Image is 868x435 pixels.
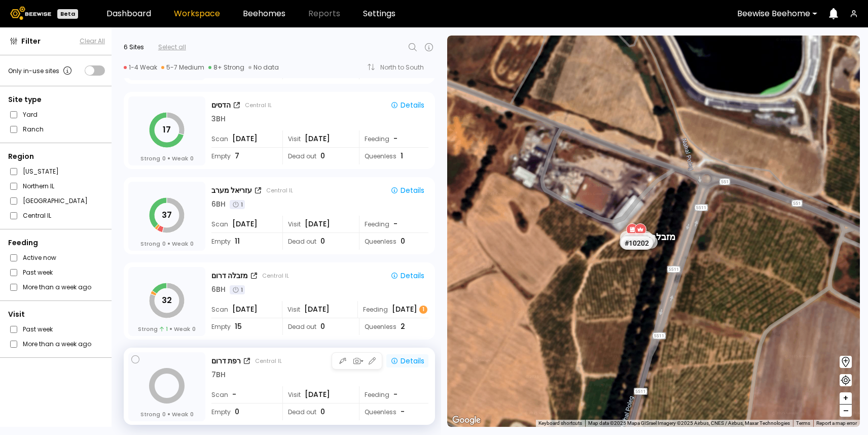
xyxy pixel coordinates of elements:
div: עזריאל מערב [211,185,252,196]
div: 7 BH [211,370,226,380]
div: Details [390,356,424,365]
div: Central IL [245,101,272,109]
tspan: 17 [163,124,171,136]
div: 6 Sites [124,43,144,52]
label: Central IL [23,210,51,221]
span: 0 [401,236,405,247]
span: – [843,405,849,417]
span: [DATE] [304,304,330,315]
span: 0 [320,151,325,161]
a: Report a map error [816,420,857,426]
span: 1 [401,151,403,161]
div: Empty [211,318,275,335]
div: Region [8,151,105,162]
button: Details [386,184,428,197]
span: [DATE] [232,219,258,229]
button: + [840,392,852,405]
div: Feeding [359,216,428,232]
div: Dead out [282,318,352,335]
div: Scan [211,130,275,147]
a: Open this area in Google Maps (opens a new window) [450,414,483,427]
div: Strong Weak [140,240,194,248]
span: Map data ©2025 Mapa GISrael Imagery ©2025 Airbus, CNES / Airbus, Maxar Technologies [588,420,790,426]
span: [DATE] [232,133,258,144]
span: 0 [190,154,194,162]
img: Beewise logo [10,7,51,20]
button: Details [386,269,428,282]
span: 0 [162,410,166,418]
label: Active now [23,252,56,263]
div: Strong Weak [138,325,196,333]
div: Visit [282,301,351,318]
span: 0 [190,410,194,418]
div: Central IL [266,186,293,194]
span: 0 [320,407,325,417]
div: Details [390,271,424,280]
div: Empty [211,404,275,420]
a: Workspace [174,10,220,18]
div: Beta [57,9,78,19]
div: Details [390,101,424,110]
span: [DATE] [305,219,330,229]
div: Queenless [359,148,428,164]
div: - [393,389,399,400]
span: Filter [21,36,41,47]
a: Beehomes [243,10,285,18]
div: Scan [211,216,275,232]
label: Yard [23,109,38,120]
div: - [393,133,399,144]
span: 11 [235,236,240,247]
label: Past week [23,267,53,278]
div: Feeding [357,301,428,318]
div: Dead out [282,233,352,250]
tspan: 32 [162,294,172,306]
div: Visit [282,216,352,232]
div: # 10138 [623,233,655,246]
label: Past week [23,324,53,334]
span: 0 [235,407,239,417]
span: [DATE] [305,389,330,400]
div: Scan [211,386,275,403]
span: 15 [235,321,242,332]
div: רפת דרום [211,356,241,366]
div: Queenless [359,318,428,335]
label: Northern IL [23,181,54,191]
a: Dashboard [106,10,151,18]
div: Feeding [359,130,428,147]
div: # 10202 [621,237,653,250]
span: + [843,392,849,405]
div: מזבלה דרום [211,271,248,281]
div: Only in-use sites [8,64,74,77]
div: Dead out [282,404,352,420]
span: 2 [401,321,405,332]
div: Empty [211,233,275,250]
div: 8+ Strong [208,63,244,72]
div: Queenless [359,404,428,420]
span: Clear All [80,37,105,46]
div: Central IL [255,357,282,365]
a: Terms [796,420,810,426]
div: - [393,219,399,229]
div: 1 [230,285,245,294]
span: 0 [320,236,325,247]
span: 0 [162,240,166,248]
div: 1 [230,200,245,209]
div: Details [390,186,424,195]
div: Feeding [359,386,428,403]
button: – [840,405,852,417]
span: [DATE] [232,304,258,315]
div: מזבלה דרום [631,220,675,242]
div: Select all [158,43,186,52]
span: 0 [162,154,166,162]
div: Strong Weak [140,410,194,418]
div: 1 [419,306,427,314]
button: Keyboard shortcuts [538,420,582,427]
div: Strong Weak [140,154,194,162]
button: Details [386,354,428,367]
div: 6 BH [211,199,226,210]
span: Reports [308,10,340,18]
div: Visit [8,309,105,320]
span: 1 [160,325,168,333]
div: No data [248,63,279,72]
span: 7 [235,151,239,161]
